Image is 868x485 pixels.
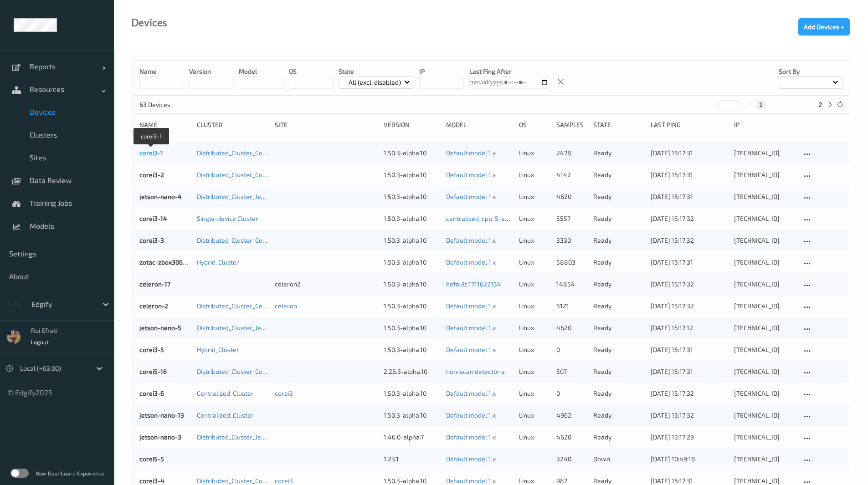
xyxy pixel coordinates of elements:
a: Centralized_Cluster [197,411,254,419]
div: [TECHNICAL_ID] [734,258,796,267]
p: ready [593,367,644,376]
div: Samples [556,120,587,129]
a: celeron-17 [139,280,170,288]
p: 63 Devices [139,100,208,109]
div: 4962 [556,411,587,420]
div: 1.50.3-alpha.10 [384,280,440,289]
p: linux [519,301,550,311]
div: 58803 [556,258,587,267]
a: Distributed_Cluster_Celeron [197,302,278,310]
div: 4620 [556,323,587,332]
a: corei3-3 [139,236,164,244]
div: [DATE] 15:17:31 [651,345,727,354]
div: 1.50.3-alpha.10 [384,411,440,420]
div: 0 [556,345,587,354]
a: default 1711622154 [446,280,501,288]
p: ready [593,301,644,311]
p: Sort by [779,67,842,76]
a: Default model 1.x [446,477,496,485]
div: [DATE] 15:17:32 [651,301,727,311]
a: Default model 1.x [446,455,496,463]
p: linux [519,323,550,332]
a: jetson-nano-13 [139,411,184,419]
div: [DATE] 10:49:18 [651,454,727,464]
a: Default model 1.x [446,302,496,310]
a: Centralized_Cluster [197,389,254,397]
a: Single-device Cluster [197,214,258,222]
div: 2478 [556,148,587,158]
div: [DATE] 15:17:32 [651,214,727,223]
div: ip [734,120,796,129]
a: corei3-6 [139,389,164,397]
p: ready [593,323,644,332]
div: [TECHNICAL_ID] [734,367,796,376]
div: celeron2 [275,280,377,289]
div: [DATE] 15:17:12 [651,323,727,332]
div: 1.50.3-alpha.10 [384,170,440,179]
div: 0 [556,389,587,398]
a: Default model 1.x [446,433,496,441]
a: jetson-nano-4 [139,193,182,200]
a: non-scan detector a [446,368,505,375]
div: Name [139,120,190,129]
button: 1 [756,101,765,109]
p: down [593,454,644,464]
a: Distributed_Cluster_Corei5 [197,368,274,375]
a: zotac-zbox3060-1 [139,258,192,266]
p: linux [519,170,550,179]
a: Default model 1.x [446,389,496,397]
a: corei3 [275,477,293,485]
div: 5121 [556,301,587,311]
p: ready [593,170,644,179]
div: [TECHNICAL_ID] [734,345,796,354]
p: linux [519,433,550,442]
p: ready [593,280,644,289]
div: [TECHNICAL_ID] [734,148,796,158]
a: Default model 1.x [446,346,496,353]
div: [DATE] 15:17:31 [651,258,727,267]
div: 507 [556,367,587,376]
div: [TECHNICAL_ID] [734,433,796,442]
div: 3240 [556,454,587,464]
div: [TECHNICAL_ID] [734,323,796,332]
div: [DATE] 15:17:29 [651,433,727,442]
div: Site [275,120,377,129]
div: [TECHNICAL_ID] [734,280,796,289]
div: [DATE] 15:17:31 [651,170,727,179]
p: linux [519,258,550,267]
div: 1.50.3-alpha.10 [384,301,440,311]
p: ready [593,214,644,223]
a: corei3-14 [139,214,167,222]
div: [TECHNICAL_ID] [734,389,796,398]
div: [DATE] 15:17:31 [651,192,727,201]
a: celeron [275,302,297,310]
div: 4620 [556,192,587,201]
p: linux [519,345,550,354]
p: linux [519,236,550,245]
a: Distributed_Cluster_Corei3 [197,236,274,244]
div: [TECHNICAL_ID] [734,214,796,223]
div: 3330 [556,236,587,245]
div: 1.46.0-alpha.7 [384,433,440,442]
a: Distributed_Cluster_Corei3 [197,171,274,179]
div: [TECHNICAL_ID] [734,236,796,245]
a: Distributed_Cluster_Corei3 [197,477,274,485]
div: 1.50.3-alpha.10 [384,192,440,201]
p: Last Ping After [469,67,549,76]
a: Default model 1.x [446,149,496,157]
div: [TECHNICAL_ID] [734,170,796,179]
div: [TECHNICAL_ID] [734,301,796,311]
div: Last Ping [651,120,727,129]
a: corei3-4 [139,477,164,485]
div: [TECHNICAL_ID] [734,454,796,464]
p: ready [593,258,644,267]
a: Default model 1.x [446,193,496,200]
a: jetson-nano-3 [139,433,181,441]
p: linux [519,214,550,223]
a: corei3-1 [139,149,163,157]
a: Default model 1.x [446,171,496,179]
p: Name [139,67,184,76]
div: [DATE] 15:17:31 [651,367,727,376]
button: 2 [816,101,825,109]
p: linux [519,411,550,420]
